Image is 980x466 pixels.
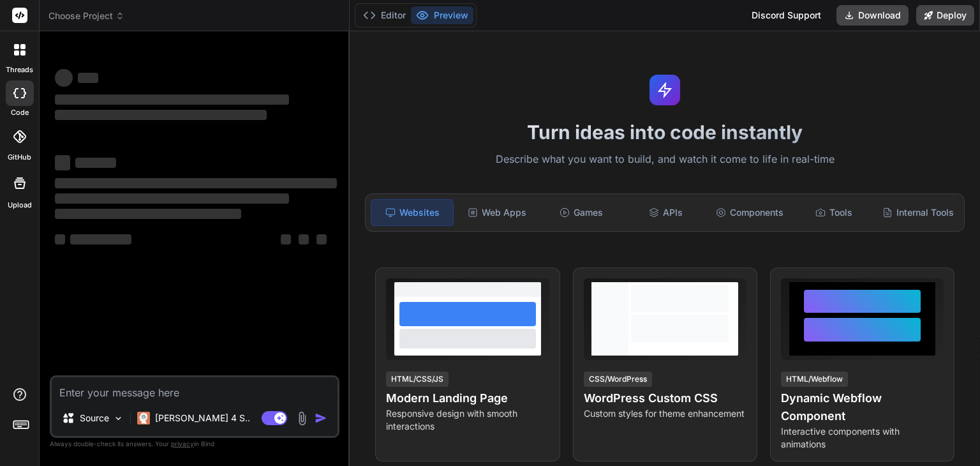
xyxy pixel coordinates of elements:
span: privacy [171,440,194,447]
span: ‌ [55,209,241,219]
label: GitHub [8,152,31,163]
div: HTML/Webflow [781,372,848,387]
span: ‌ [55,69,73,87]
p: Describe what you want to build, and watch it come to life in real-time [357,151,972,168]
button: Preview [411,6,473,24]
img: attachment [295,411,309,426]
span: ‌ [316,234,327,244]
span: ‌ [78,73,98,83]
span: Choose Project [48,10,124,22]
div: Discord Support [744,5,829,26]
span: ‌ [55,193,289,204]
span: ‌ [281,234,291,244]
h4: Dynamic Webflow Component [781,389,944,425]
button: Editor [358,6,411,24]
button: Deploy [916,5,974,26]
div: CSS/WordPress [584,372,652,387]
img: icon [315,412,327,425]
div: Websites [371,199,454,226]
span: ‌ [55,94,289,105]
span: ‌ [70,234,131,244]
p: [PERSON_NAME] 4 S.. [155,412,250,425]
p: Always double-check its answers. Your in Bind [50,438,339,450]
div: Components [709,199,791,226]
div: Tools [793,199,875,226]
span: ‌ [55,234,65,244]
h4: WordPress Custom CSS [584,389,746,407]
span: ‌ [55,110,267,120]
h1: Turn ideas into code instantly [357,121,972,144]
label: threads [6,64,33,75]
span: ‌ [75,158,116,168]
p: Interactive components with animations [781,425,944,451]
button: Download [836,5,909,26]
h4: Modern Landing Page [386,389,549,407]
div: Web Apps [456,199,538,226]
img: Claude 4 Sonnet [137,412,150,425]
div: Games [540,199,622,226]
div: APIs [625,199,706,226]
span: ‌ [55,178,337,188]
span: ‌ [299,234,309,244]
label: Upload [8,200,32,211]
span: ‌ [55,155,70,170]
img: Pick Models [113,413,124,424]
p: Custom styles for theme enhancement [584,407,746,420]
p: Responsive design with smooth interactions [386,407,549,433]
div: Internal Tools [877,199,959,226]
p: Source [80,412,109,425]
div: HTML/CSS/JS [386,372,449,387]
label: code [11,107,29,118]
